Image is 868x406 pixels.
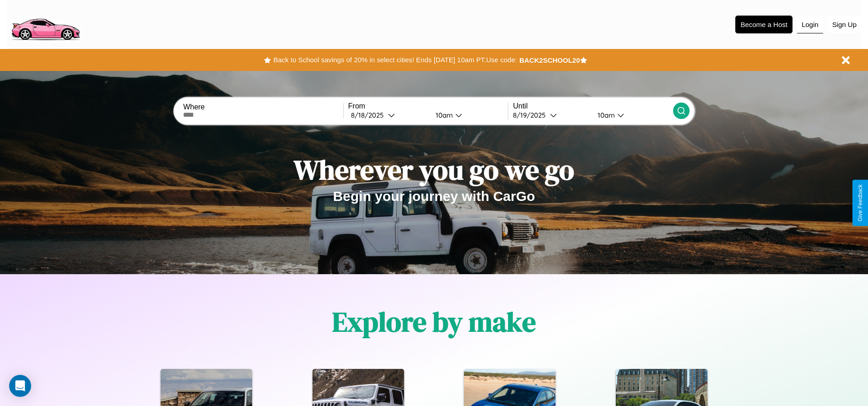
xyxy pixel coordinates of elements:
div: Open Intercom Messenger [9,375,31,397]
h1: Explore by make [332,303,536,341]
img: logo [7,5,84,43]
button: Login [797,16,823,33]
button: 8/18/2025 [348,110,428,120]
button: Back to School savings of 20% in select cities! Ends [DATE] 10am PT.Use code: [271,54,519,66]
button: 10am [428,110,508,120]
label: Until [513,102,673,110]
div: 8 / 18 / 2025 [351,111,388,119]
label: Where [183,103,343,111]
button: Sign Up [828,16,861,33]
button: 10am [590,110,673,120]
label: From [348,102,508,110]
div: 10am [431,111,455,119]
div: 10am [593,111,617,119]
div: Give Feedback [857,184,863,222]
div: 8 / 19 / 2025 [513,111,550,119]
button: Become a Host [735,16,793,33]
b: BACK2SCHOOL20 [519,56,580,64]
